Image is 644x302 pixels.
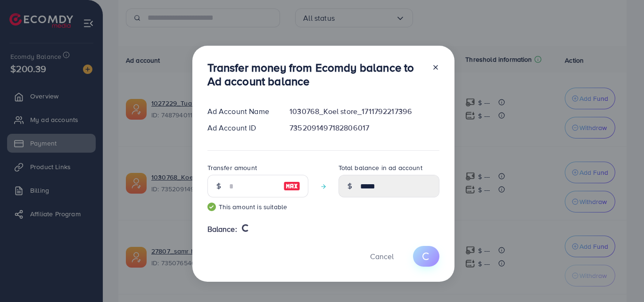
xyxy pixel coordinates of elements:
[282,106,446,117] div: 1030768_Koel store_1711792217396
[207,224,237,235] span: Balance:
[358,246,405,266] button: Cancel
[339,163,422,172] label: Total balance in ad account
[282,122,446,133] div: 7352091497182806017
[200,106,282,117] div: Ad Account Name
[370,251,394,261] span: Cancel
[207,163,257,172] label: Transfer amount
[207,61,424,88] h3: Transfer money from Ecomdy balance to Ad account balance
[207,202,308,212] small: This amount is suitable
[200,122,282,133] div: Ad Account ID
[207,203,216,211] img: guide
[283,180,300,192] img: image
[604,260,637,295] iframe: Chat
